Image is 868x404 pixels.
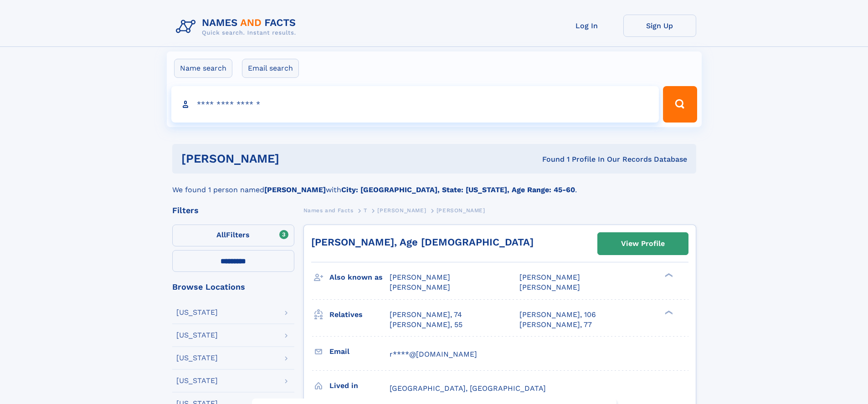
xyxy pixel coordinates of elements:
[311,236,534,248] a: [PERSON_NAME], Age [DEMOGRAPHIC_DATA]
[172,174,696,195] div: We found 1 person named with .
[329,378,390,394] h3: Lived in
[176,309,218,316] div: [US_STATE]
[303,205,354,216] a: Names and Facts
[264,185,326,194] b: [PERSON_NAME]
[329,344,390,359] h3: Email
[216,230,226,239] span: All
[550,15,623,37] a: Log In
[598,233,688,255] a: View Profile
[172,206,294,215] div: Filters
[341,185,575,194] b: City: [GEOGRAPHIC_DATA], State: [US_STATE], Age Range: 45-60
[364,207,367,214] span: T
[663,309,673,315] div: ❯
[176,377,218,384] div: [US_STATE]
[329,307,390,322] h3: Relatives
[390,273,450,281] span: [PERSON_NAME]
[364,205,367,216] a: T
[411,154,687,164] div: Found 1 Profile In Our Records Database
[437,207,485,214] span: [PERSON_NAME]
[663,86,697,123] button: Search Button
[390,384,546,393] span: [GEOGRAPHIC_DATA], [GEOGRAPHIC_DATA]
[663,272,673,278] div: ❯
[390,310,462,320] a: [PERSON_NAME], 74
[390,320,462,330] a: [PERSON_NAME], 55
[623,15,696,37] a: Sign Up
[171,86,659,123] input: search input
[377,205,426,216] a: [PERSON_NAME]
[377,207,426,214] span: [PERSON_NAME]
[242,59,299,78] label: Email search
[176,354,218,362] div: [US_STATE]
[329,270,390,285] h3: Also known as
[519,273,580,281] span: [PERSON_NAME]
[519,320,592,330] a: [PERSON_NAME], 77
[174,59,232,78] label: Name search
[519,283,580,291] span: [PERSON_NAME]
[621,233,665,254] div: View Profile
[181,153,411,164] h1: [PERSON_NAME]
[172,225,294,246] label: Filters
[172,15,303,39] img: Logo Names and Facts
[172,283,294,291] div: Browse Locations
[390,283,450,291] span: [PERSON_NAME]
[176,332,218,339] div: [US_STATE]
[519,310,596,320] a: [PERSON_NAME], 106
